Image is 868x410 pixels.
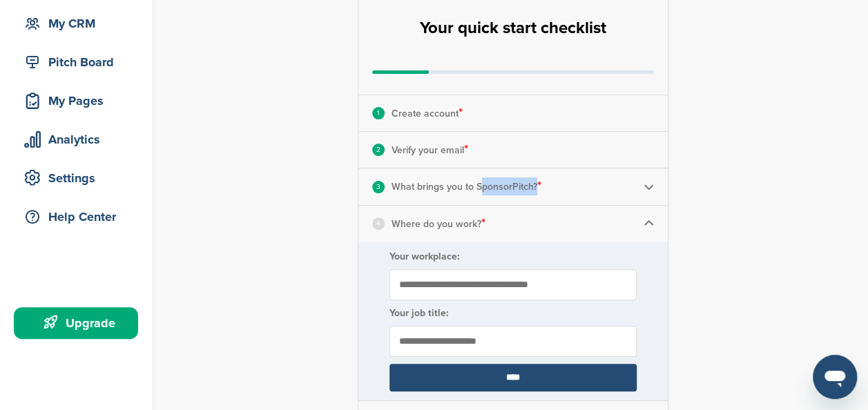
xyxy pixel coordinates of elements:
a: Settings [14,162,138,194]
div: Settings [21,166,138,191]
div: Upgrade [21,311,138,335]
p: Where do you work? [392,215,485,233]
div: Help Center [21,204,138,229]
p: Create account [392,104,463,122]
p: Verify your email [392,141,468,159]
div: My CRM [21,11,138,36]
a: Pitch Board [14,46,138,78]
label: Your workplace: [389,251,637,262]
div: 2 [372,144,385,156]
div: 4 [372,217,385,230]
div: 3 [372,181,385,193]
div: 1 [372,107,385,119]
a: My Pages [14,85,138,117]
a: Upgrade [14,307,138,339]
h2: Your quick start checklist [420,13,606,43]
a: Help Center [14,201,138,233]
div: My Pages [21,88,138,113]
img: Checklist arrow 1 [644,218,654,228]
div: Pitch Board [21,50,138,75]
img: Checklist arrow 2 [644,182,654,192]
div: Analytics [21,127,138,152]
label: Your job title: [389,307,637,319]
iframe: Button to launch messaging window [813,355,857,399]
a: Analytics [14,124,138,155]
a: My CRM [14,8,138,39]
p: What brings you to SponsorPitch? [392,177,541,195]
